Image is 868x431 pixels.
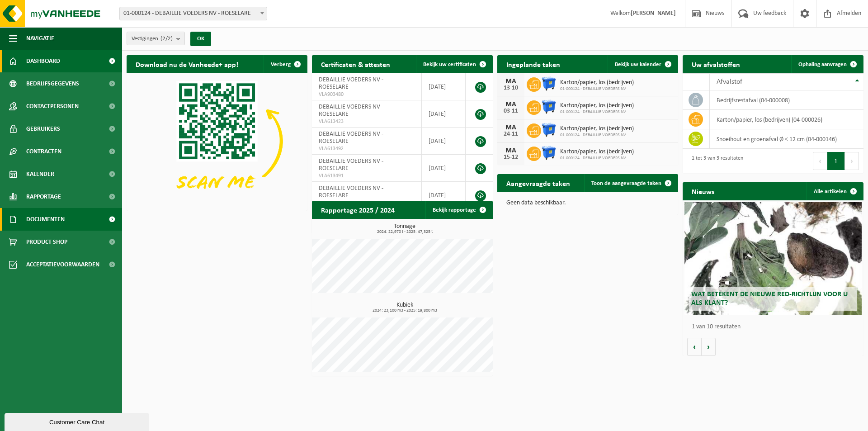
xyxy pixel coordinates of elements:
[319,172,415,180] span: VLA613491
[319,145,415,152] span: VLA613492
[502,78,520,85] div: MA
[119,7,267,20] span: 01-000124 - DEBAILLIE VOEDERS NV - ROESELARE
[26,72,79,95] span: Bedrijfsgegevens
[560,133,634,138] span: 01-000124 - DEBAILLIE VOEDERS NV
[319,185,383,199] span: DEBAILLIE VOEDERS NV - ROESELARE
[560,86,634,92] span: 01-000124 - DEBAILLIE VOEDERS NV
[422,182,466,209] td: [DATE]
[316,223,493,234] h3: Tonnage
[502,131,520,137] div: 24-11
[502,101,520,108] div: MA
[541,145,557,161] img: WB-1100-HPE-BE-01
[319,91,415,98] span: VLA903480
[692,324,859,330] p: 1 van 10 resultaten
[26,95,79,118] span: Contactpersonen
[423,62,476,67] span: Bekijk uw certificaten
[502,147,520,154] div: MA
[319,76,383,90] span: DEBAILLIE VOEDERS NV - ROESELARE
[502,108,520,114] div: 03-11
[691,291,848,307] span: Wat betekent de nieuwe RED-richtlijn voor u als klant?
[127,55,247,73] h2: Download nu de Vanheede+ app!
[127,73,307,209] img: Download de VHEPlus App
[26,185,61,208] span: Rapportage
[264,55,307,73] button: Verberg
[687,151,743,171] div: 1 tot 3 van 3 resultaten
[710,90,863,110] td: bedrijfsrestafval (04-000008)
[702,338,716,356] button: Volgende
[26,208,65,231] span: Documenten
[26,163,54,185] span: Kalender
[502,85,520,91] div: 13-10
[190,32,211,46] button: OK
[813,152,827,170] button: Previous
[422,100,466,128] td: [DATE]
[5,411,151,431] iframe: chat widget
[560,156,634,161] span: 01-000124 - DEBAILLIE VOEDERS NV
[425,201,492,219] a: Bekijk rapportage
[26,118,60,140] span: Gebruikers
[319,158,383,172] span: DEBAILLIE VOEDERS NV - ROESELARE
[710,110,863,129] td: karton/papier, los (bedrijven) (04-000026)
[132,32,173,46] span: Vestigingen
[26,253,99,276] span: Acceptatievoorwaarden
[827,152,845,170] button: 1
[683,55,749,73] h2: Uw afvalstoffen
[319,104,383,118] span: DEBAILLIE VOEDERS NV - ROESELARE
[26,50,60,72] span: Dashboard
[631,10,676,17] strong: [PERSON_NAME]
[584,174,677,192] a: Toon de aangevraagde taken
[615,62,661,67] span: Bekijk uw kalender
[502,154,520,161] div: 15-12
[316,230,493,234] span: 2024: 22,970 t - 2025: 47,325 t
[798,62,847,67] span: Ophaling aanvragen
[710,129,863,149] td: snoeihout en groenafval Ø < 12 cm (04-000146)
[160,36,173,42] count: (2/2)
[687,338,702,356] button: Vorige
[26,231,67,253] span: Product Shop
[560,125,634,133] span: Karton/papier, los (bedrijven)
[422,73,466,100] td: [DATE]
[319,131,383,145] span: DEBAILLIE VOEDERS NV - ROESELARE
[271,62,291,67] span: Verberg
[560,109,634,115] span: 01-000124 - DEBAILLIE VOEDERS NV
[316,308,493,313] span: 2024: 23,100 m3 - 2025: 19,800 m3
[560,148,634,156] span: Karton/papier, los (bedrijven)
[127,32,185,45] button: Vestigingen(2/2)
[26,140,61,163] span: Contracten
[541,122,557,137] img: WB-1100-HPE-BE-01
[608,55,677,73] a: Bekijk uw kalender
[791,55,863,73] a: Ophaling aanvragen
[497,174,579,192] h2: Aangevraagde taken
[422,155,466,182] td: [DATE]
[316,302,493,313] h3: Kubiek
[683,182,723,200] h2: Nieuws
[506,200,669,206] p: Geen data beschikbaar.
[422,128,466,155] td: [DATE]
[416,55,492,73] a: Bekijk uw certificaten
[807,182,863,200] a: Alle artikelen
[560,79,634,86] span: Karton/papier, los (bedrijven)
[26,27,54,50] span: Navigatie
[717,78,742,85] span: Afvalstof
[497,55,569,73] h2: Ingeplande taken
[120,7,267,20] span: 01-000124 - DEBAILLIE VOEDERS NV - ROESELARE
[312,201,404,218] h2: Rapportage 2025 / 2024
[560,102,634,109] span: Karton/papier, los (bedrijven)
[319,118,415,125] span: VLA613423
[684,202,862,315] a: Wat betekent de nieuwe RED-richtlijn voor u als klant?
[541,76,557,91] img: WB-1100-HPE-BE-01
[591,180,661,186] span: Toon de aangevraagde taken
[502,124,520,131] div: MA
[845,152,859,170] button: Next
[541,99,557,114] img: WB-1100-HPE-BE-01
[312,55,399,73] h2: Certificaten & attesten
